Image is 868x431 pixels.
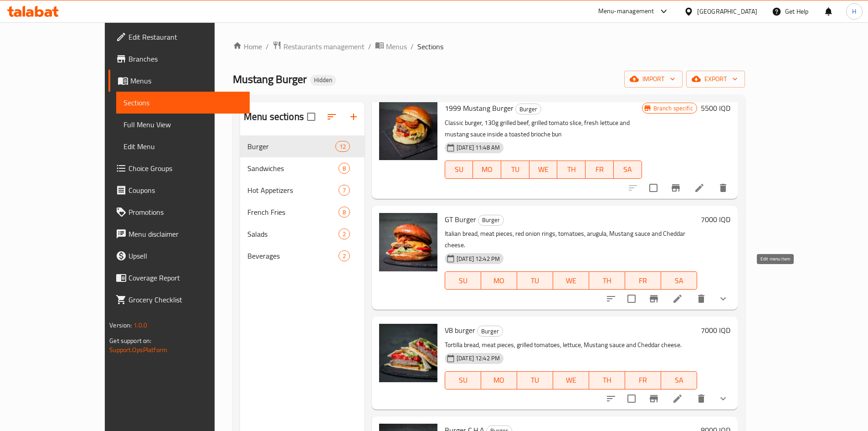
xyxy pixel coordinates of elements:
span: export [693,73,738,85]
button: sort-choices [600,288,622,310]
h6: 7000 IQD [701,324,730,337]
span: Edit Menu [123,141,242,152]
span: [DATE] 12:42 PM [453,354,503,363]
div: items [339,207,350,218]
span: WE [533,163,554,176]
button: FR [586,161,614,179]
span: Promotions [128,207,242,218]
span: TU [521,274,550,287]
button: MO [481,271,517,290]
span: SA [665,374,693,387]
span: Hot Appetizers [247,185,339,196]
span: GT Burger [445,213,476,226]
span: SA [617,163,638,176]
button: export [686,71,745,88]
span: TH [593,274,621,287]
button: show more [712,388,734,410]
div: French Fries8 [240,201,365,223]
nav: breadcrumb [233,41,745,52]
button: delete [690,388,712,410]
a: Edit Menu [116,135,250,157]
span: 2 [339,230,349,239]
span: French Fries [247,207,339,218]
button: MO [481,371,517,389]
div: Beverages [247,250,339,261]
button: TU [501,161,529,179]
span: Select to update [622,289,641,308]
div: Sandwiches8 [240,157,365,179]
span: SU [449,274,478,287]
span: Select all sections [302,107,321,126]
p: Tortilla bread, meat pieces, grilled tomatoes, lettuce, Mustang sauce and Cheddar cheese. [445,339,697,351]
span: 1999 Mustang Burger [445,101,514,115]
li: / [411,41,414,52]
span: Restaurants management [283,41,365,52]
button: TH [557,161,586,179]
a: Upsell [108,245,250,267]
span: Mustang Burger [233,69,307,89]
span: Menus [130,75,242,86]
span: Choice Groups [128,163,242,174]
a: Menus [108,70,250,92]
button: WE [553,271,589,290]
p: Classic burger, 130g grilled beef, grilled tomato slice, fresh lettuce and mustang sauce inside a... [445,117,642,140]
span: 8 [339,164,349,173]
span: WE [557,374,586,387]
span: Hidden [310,76,336,84]
span: H [852,6,856,16]
span: Menu disclaimer [128,228,242,239]
span: Sort sections [321,106,343,128]
span: Get support on: [109,335,151,347]
h6: 7000 IQD [701,213,730,226]
h6: 5500 IQD [701,102,730,114]
span: Menus [386,41,407,52]
button: WE [529,161,558,179]
button: TU [517,271,553,290]
span: SA [665,274,693,287]
button: Add section [343,106,365,128]
span: MO [485,374,514,387]
div: items [339,163,350,174]
a: Edit Restaurant [108,26,250,48]
span: Sections [123,97,242,108]
button: SU [445,371,481,389]
div: Hidden [310,75,336,86]
a: Menus [375,41,407,52]
span: Edit Restaurant [128,31,242,42]
span: Coupons [128,185,242,196]
a: Sections [116,92,250,114]
button: MO [473,161,501,179]
div: items [339,250,350,261]
span: TU [521,374,550,387]
a: Full Menu View [116,114,250,135]
a: Edit menu item [694,182,705,193]
span: TU [505,163,526,176]
button: show more [712,288,734,310]
button: Branch-specific-item [643,288,665,310]
img: GT Burger [379,213,437,271]
span: Upsell [128,250,242,261]
div: items [339,228,350,239]
span: Full Menu View [123,119,242,130]
button: SA [661,371,697,389]
li: / [368,41,371,52]
button: FR [625,271,661,290]
a: Promotions [108,201,250,223]
button: TH [589,271,625,290]
span: Sections [417,41,443,52]
svg: Show Choices [718,393,729,404]
h2: Menu sections [244,110,304,124]
span: 8 [339,208,349,217]
img: V8 burger [379,324,437,382]
span: Burger [247,141,335,152]
button: SU [445,161,473,179]
a: Coupons [108,179,250,201]
a: Branches [108,48,250,70]
span: 7 [339,186,349,195]
span: Grocery Checklist [128,294,242,305]
span: Salads [247,228,339,239]
button: WE [553,371,589,389]
span: FR [629,274,657,287]
span: SU [449,374,478,387]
